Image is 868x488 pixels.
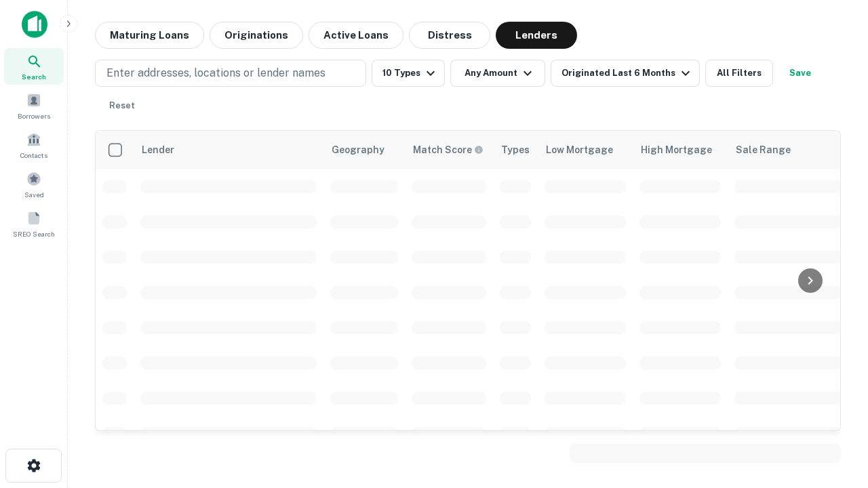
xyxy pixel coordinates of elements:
span: Contacts [20,150,47,161]
a: Saved [4,166,64,203]
button: Originated Last 6 Months [551,60,700,87]
th: Types [493,131,538,169]
a: SREO Search [4,205,64,242]
a: Contacts [4,127,64,163]
button: Active Loans [309,22,403,49]
div: Capitalize uses an advanced AI algorithm to match your search with the best lender. The match sco... [413,142,484,157]
button: 10 Types [372,60,445,87]
button: Any Amount [450,60,545,87]
a: Borrowers [4,87,64,124]
th: Low Mortgage [538,131,633,169]
iframe: Chat Widget [800,336,868,401]
button: All Filters [705,60,773,87]
div: Low Mortgage [546,142,613,158]
span: Search [22,71,46,82]
div: Sale Range [736,142,791,158]
button: Maturing Loans [95,22,204,49]
div: Geography [332,142,384,158]
span: Saved [24,189,44,200]
div: High Mortgage [641,142,712,158]
a: Search [4,48,64,85]
th: Geography [323,131,405,169]
div: Originated Last 6 Months [561,65,694,81]
span: SREO Search [13,228,55,239]
div: Types [501,142,530,158]
button: Lenders [496,22,577,49]
button: Distress [409,22,490,49]
p: Enter addresses, locations or lender names [106,65,325,81]
button: Originations [210,22,303,49]
button: Enter addresses, locations or lender names [95,60,366,87]
h6: Match Score [413,142,481,157]
img: capitalize-icon.png [22,11,47,38]
th: High Mortgage [633,131,728,169]
div: Lender [142,142,174,158]
th: Sale Range [728,131,850,169]
th: Capitalize uses an advanced AI algorithm to match your search with the best lender. The match sco... [405,131,493,169]
span: Borrowers [18,110,50,121]
button: Reset [100,92,144,119]
button: Save your search to get updates of matches that match your search criteria. [778,60,822,87]
th: Lender [134,131,323,169]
